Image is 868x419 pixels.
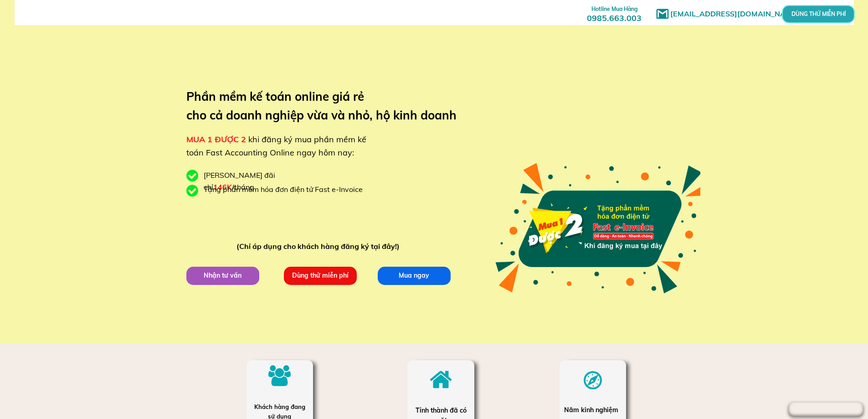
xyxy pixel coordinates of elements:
[591,5,637,12] span: Hotline Mua Hàng
[670,8,805,20] h1: [EMAIL_ADDRESS][DOMAIN_NAME]
[204,184,370,196] div: Tặng phần mềm hóa đơn điện tử Fast e-Invoice
[283,266,357,285] p: Dùng thử miễn phí
[806,11,830,17] p: DÙNG THỬ MIỄN PHÍ
[186,87,470,125] h3: Phần mềm kế toán online giá rẻ cho cả doanh nghiệp vừa và nhỏ, hộ kinh doanh
[236,241,404,253] div: (Chỉ áp dụng cho khách hàng đăng ký tại đây!)
[186,134,246,145] span: MUA 1 ĐƯỢC 2
[204,170,322,193] div: [PERSON_NAME] đãi chỉ /tháng
[577,3,652,23] h3: 0985.663.003
[186,266,259,285] p: Nhận tư vấn
[377,266,451,285] p: Mua ngay
[186,134,366,158] span: khi đăng ký mua phần mềm kế toán Fast Accounting Online ngay hôm nay:
[564,405,621,415] div: Năm kinh nghiệm
[213,182,232,191] span: 146K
